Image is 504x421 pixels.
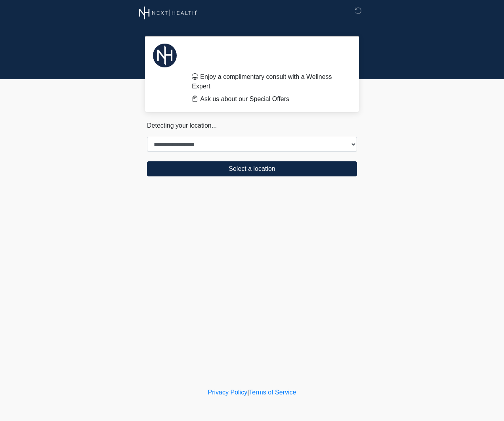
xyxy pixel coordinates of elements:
[139,6,197,20] img: Next Health Wellness Logo
[249,389,296,396] a: Terms of Service
[192,72,345,91] li: Enjoy a complimentary consult with a Wellness Expert
[153,44,177,67] img: Agent Avatar
[192,94,345,104] li: Ask us about our Special Offers
[147,122,217,129] span: Detecting your location...
[208,389,248,396] a: Privacy Policy
[147,161,357,176] button: Select a location
[247,389,249,396] a: |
